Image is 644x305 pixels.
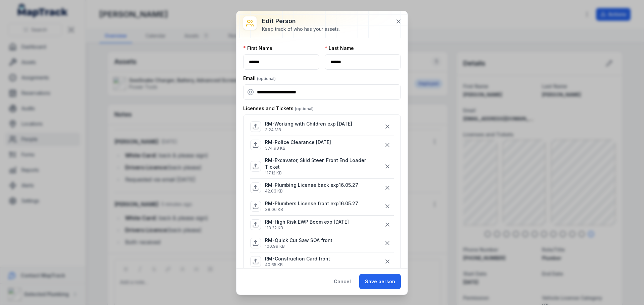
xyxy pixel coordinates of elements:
p: 3.24 MB [265,127,352,133]
p: RM-Quick Cut Saw SOA front [265,237,332,244]
button: Save person [359,274,401,289]
p: 374.98 KB [265,146,331,151]
p: RM-Construction Card front [265,255,330,262]
button: Cancel [328,274,357,289]
p: RM-High Risk EWP Boom exp [DATE] [265,219,349,225]
label: First Name [243,45,272,52]
p: RM-Plumbers License front exp16.05.27 [265,200,358,207]
p: 100.99 KB [265,244,332,249]
p: 40.65 KB [265,262,330,268]
p: 38.06 KB [265,207,358,212]
div: Keep track of who has your assets. [262,26,340,32]
label: Last Name [325,45,354,52]
h3: Edit person [262,16,340,26]
p: 113.22 KB [265,225,349,231]
p: RM-Police Clearance [DATE] [265,139,331,146]
p: RM-Working with Children exp [DATE] [265,121,352,127]
p: RM-Plumbing License back exp16.05.27 [265,182,358,188]
label: Email [243,75,276,82]
p: 117.12 KB [265,170,381,176]
p: 42.03 KB [265,188,358,194]
p: RM-Excavator, Skid Steer, Front End Loader Ticket [265,157,381,170]
label: Licenses and Tickets [243,105,314,112]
